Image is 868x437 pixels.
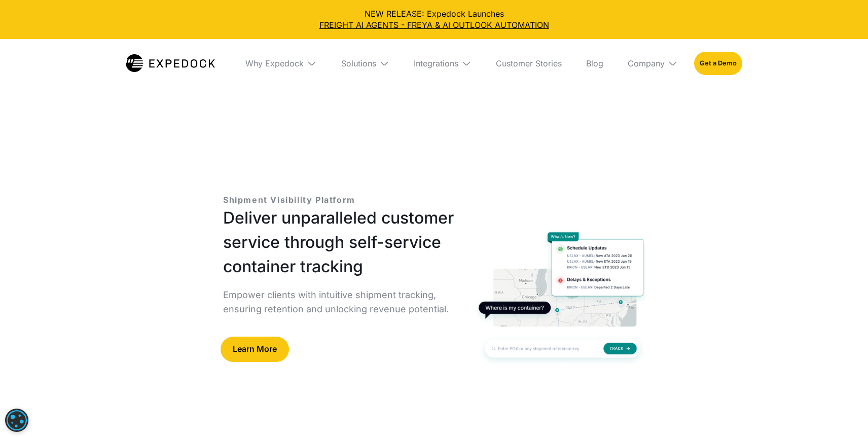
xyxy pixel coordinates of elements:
h1: Deliver unparalleled customer service through self-service container tracking [223,206,461,279]
iframe: Chat Widget [694,327,868,437]
div: Company [628,58,665,68]
div: Solutions [341,58,376,68]
div: NEW RELEASE: Expedock Launches [8,8,860,31]
a: Learn More [221,337,289,362]
a: Get a Demo [694,52,742,75]
p: Shipment Visibility Platform [223,194,355,206]
div: Why Expedock [245,58,304,68]
div: Why Expedock [237,39,325,88]
div: Solutions [333,39,397,88]
a: Customer Stories [488,39,570,88]
a: Blog [578,39,611,88]
a: FREIGHT AI AGENTS - FREYA & AI OUTLOOK AUTOMATION [8,19,860,30]
div: Sohbet Aracı [694,327,868,437]
div: Company [620,39,686,88]
p: Empower clients with intuitive shipment tracking, ensuring retention and unlocking revenue potent... [223,288,461,316]
div: Integrations [414,58,458,68]
div: Integrations [406,39,480,88]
